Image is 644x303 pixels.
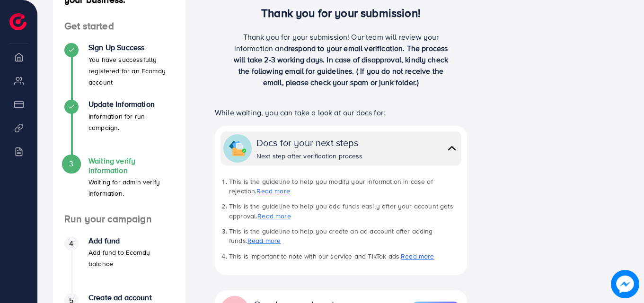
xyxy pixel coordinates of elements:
[611,270,639,298] img: image
[247,236,281,245] a: Read more
[88,236,174,245] h4: Add fund
[53,156,185,213] li: Waiting verify information
[229,251,461,261] li: This is important to note with our service and TikTok ads.
[88,156,174,174] h4: Waiting verify information
[88,247,174,269] p: Add fund to Ecomdy balance
[445,141,459,155] img: collapse
[256,136,363,149] div: Docs for your next steps
[88,100,174,109] h4: Update Information
[53,20,185,32] h4: Get started
[229,226,461,246] li: This is the guideline to help you create an ad account after adding funds.
[53,43,185,100] li: Sign Up Success
[53,236,185,293] li: Add fund
[88,111,174,133] p: Information for run campaign.
[53,213,185,225] h4: Run your campaign
[215,107,467,118] p: While waiting, you can take a look at our docs for:
[88,43,174,52] h4: Sign Up Success
[88,293,174,302] h4: Create ad account
[229,177,461,196] li: This is the guideline to help you modify your information in case of rejection.
[88,176,174,199] p: Waiting for admin verify information.
[69,158,73,169] span: 3
[9,13,26,30] img: logo
[88,54,174,88] p: You have successfully registered for an Ecomdy account
[256,151,363,161] div: Next step after verification process
[256,186,290,196] a: Read more
[201,6,481,20] h3: Thank you for your submission!
[257,211,291,221] a: Read more
[53,100,185,156] li: Update Information
[229,140,246,157] img: collapse
[229,31,453,88] p: Thank you for your submission! Our team will review your information and
[229,201,461,221] li: This is the guideline to help you add funds easily after your account gets approval.
[234,43,448,87] span: respond to your email verification. The process will take 2-3 working days. In case of disapprova...
[401,251,434,261] a: Read more
[69,238,73,249] span: 4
